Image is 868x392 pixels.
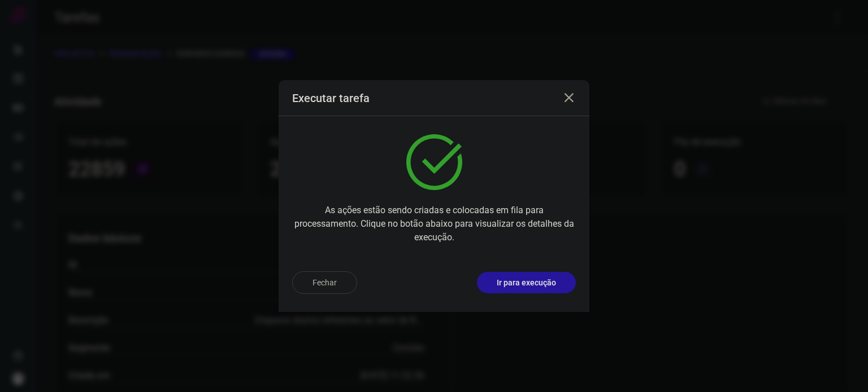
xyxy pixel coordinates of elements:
[292,91,370,105] h3: Executar tarefa
[292,204,576,244] p: As ações estão sendo criadas e colocadas em fila para processamento. Clique no botão abaixo para ...
[406,134,462,190] img: verified.svg
[292,271,357,294] button: Fechar
[477,272,576,293] button: Ir para execução
[497,277,556,289] p: Ir para execução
